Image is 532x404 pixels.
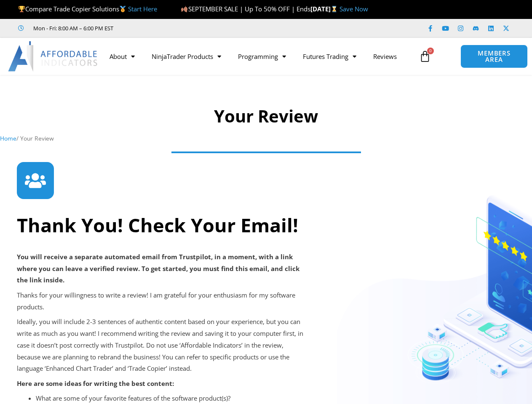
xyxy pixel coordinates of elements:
h2: Thank You! Check Your Email! [17,213,316,238]
img: LogoAI | Affordable Indicators – NinjaTrader [8,41,99,72]
a: Programming [230,47,294,66]
span: 0 [427,48,434,54]
p: Ideally, you will include 2-3 sentences of authentic content based on your experience, but you ca... [17,316,305,375]
span: Compare Trade Copier Solutions [18,5,157,13]
iframe: Customer reviews powered by Trustpilot [125,24,251,32]
a: MEMBERS AREA [460,45,527,68]
a: Save Now [340,5,368,13]
strong: [DATE] [310,5,340,13]
a: 0 [406,44,444,69]
a: Futures Trading [294,47,365,66]
img: 🏆 [19,6,25,12]
a: Start Here [128,5,157,13]
span: Mon - Fri: 8:00 AM – 6:00 PM EST [31,23,113,33]
span: SEPTEMBER SALE | Up To 50% OFF | Ends [181,5,310,13]
img: 🥇 [120,6,126,12]
a: Reviews [365,47,405,66]
a: NinjaTrader Products [143,47,230,66]
strong: Here are some ideas for writing the best content: [17,379,174,388]
strong: You will receive a separate automated email from Trustpilot, in a moment, with a link where you c... [17,252,299,284]
a: About [101,47,143,66]
img: ⌛ [331,6,337,12]
span: MEMBERS AREA [469,50,519,63]
nav: Menu [101,47,415,66]
img: 🍂 [181,6,187,12]
p: Thanks for your willingness to write a review! I am grateful for your enthusiasm for my software ... [17,290,305,313]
